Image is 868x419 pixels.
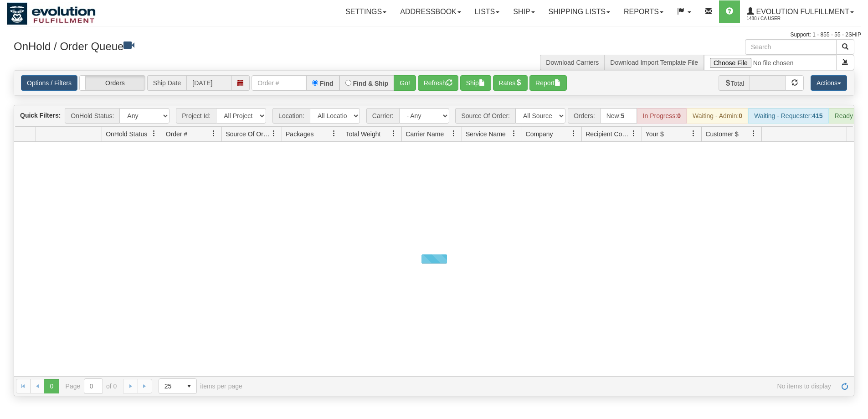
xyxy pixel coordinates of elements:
a: Service Name filter column settings [506,126,522,141]
a: Order # filter column settings [206,126,221,141]
a: Recipient Country filter column settings [626,126,642,141]
a: OnHold Status filter column settings [146,126,162,141]
button: Search [836,39,854,55]
div: Waiting - Requester: [748,108,828,124]
a: Source Of Order filter column settings [266,126,282,141]
label: Orders [80,76,145,90]
div: Support: 1 - 855 - 55 - 2SHIP [7,31,861,39]
strong: 5 [621,112,625,119]
button: Actions [811,75,847,91]
strong: 0 [739,112,742,119]
span: Source Of Order [226,129,270,139]
a: Carrier Name filter column settings [446,126,462,141]
span: Order # [166,129,187,139]
span: Total Weight [346,129,381,139]
span: OnHold Status [106,129,147,139]
a: Evolution Fulfillment 1488 / CA User [740,0,861,23]
span: Orders: [568,108,601,124]
a: Packages filter column settings [326,126,342,141]
input: Order # [252,75,306,91]
strong: 0 [677,112,681,119]
button: Ship [460,75,491,91]
div: New: [601,108,637,124]
span: 25 [164,382,176,391]
img: logo1488.jpg [7,2,96,25]
span: Location: [272,108,310,124]
a: Total Weight filter column settings [386,126,401,141]
span: Page 0 [44,379,59,393]
a: Download Import Template File [610,59,698,66]
span: Ship Date [147,75,186,91]
span: Page sizes drop down [159,378,197,394]
button: Go! [394,75,416,91]
span: items per page [159,378,242,394]
a: Shipping lists [542,0,617,23]
label: Quick Filters: [20,111,61,120]
a: Settings [339,0,393,23]
strong: 415 [812,112,822,119]
span: Recipient Country [586,129,630,139]
button: Refresh [418,75,458,91]
span: Your $ [646,129,664,139]
button: Rates [493,75,528,91]
span: Carrier Name [406,129,444,139]
span: 1488 / CA User [747,14,815,23]
a: Options / Filters [21,75,77,91]
input: Search [745,39,837,55]
span: Packages [286,129,313,139]
a: Reports [617,0,670,23]
input: Import [704,55,837,70]
span: Customer $ [705,129,738,139]
a: Refresh [837,379,852,393]
span: OnHold Status: [65,108,119,124]
a: Company filter column settings [566,126,581,141]
div: In Progress: [637,108,687,124]
span: No items to display [255,383,831,390]
div: Waiting - Admin: [687,108,748,124]
div: grid toolbar [14,105,854,127]
button: Report [529,75,567,91]
a: Addressbook [393,0,468,23]
h3: OnHold / Order Queue [14,39,427,52]
span: Project Id: [176,108,216,124]
span: Service Name [466,129,506,139]
span: Company [526,129,553,139]
span: Evolution Fulfillment [754,8,849,16]
span: Carrier: [366,108,399,124]
label: Find [320,80,334,87]
span: Total [719,75,750,91]
a: Customer $ filter column settings [746,126,761,141]
a: Download Carriers [546,59,599,66]
span: select [182,379,196,393]
label: Find & Ship [353,80,389,87]
a: Ship [506,0,541,23]
span: Page of 0 [66,378,117,394]
span: Source Of Order: [455,108,515,124]
a: Lists [468,0,506,23]
a: Your $ filter column settings [686,126,701,141]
